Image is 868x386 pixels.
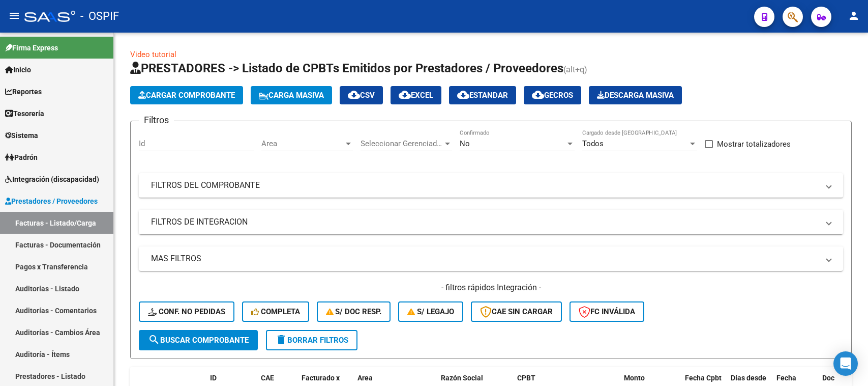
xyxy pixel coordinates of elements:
mat-icon: search [148,334,160,346]
mat-icon: person [848,10,860,22]
mat-icon: cloud_download [457,89,469,101]
span: CAE [261,374,274,382]
span: S/ Doc Resp. [326,307,382,316]
button: Estandar [449,86,516,104]
span: Descarga Masiva [597,91,674,100]
button: Buscar Comprobante [139,330,258,350]
span: Buscar Comprobante [148,336,249,345]
span: - OSPIF [80,5,119,27]
mat-panel-title: MAS FILTROS [151,253,819,264]
button: CSV [340,86,383,104]
span: CPBT [517,374,535,382]
div: Open Intercom Messenger [833,351,858,376]
span: Firma Express [5,42,58,53]
span: Completa [251,307,300,316]
mat-panel-title: FILTROS DE INTEGRACION [151,216,819,228]
button: Gecros [524,86,581,104]
span: Reportes [5,86,42,97]
span: Area [357,374,373,382]
span: Prestadores / Proveedores [5,196,98,207]
mat-icon: delete [275,334,287,346]
span: Estandar [457,91,508,100]
span: Tesorería [5,108,44,119]
span: FC Inválida [579,307,635,316]
span: EXCEL [399,91,433,100]
mat-expansion-panel-header: MAS FILTROS [139,246,843,271]
button: Carga Masiva [251,86,332,104]
button: Cargar Comprobante [130,86,243,104]
span: Padrón [5,152,38,163]
span: Borrar Filtros [275,336,348,345]
span: Conf. no pedidas [148,307,225,316]
span: Seleccionar Gerenciador [361,139,443,148]
mat-expansion-panel-header: FILTROS DE INTEGRACION [139,210,843,234]
button: EXCEL [391,86,441,104]
a: Video tutorial [130,50,176,59]
span: S/ legajo [407,307,454,316]
span: PRESTADORES -> Listado de CPBTs Emitidos por Prestadores / Proveedores [130,61,563,75]
span: Fecha Cpbt [685,374,722,382]
button: Completa [242,301,309,322]
mat-expansion-panel-header: FILTROS DEL COMPROBANTE [139,173,843,198]
span: ID [210,374,217,382]
mat-icon: cloud_download [399,89,411,101]
span: Mostrar totalizadores [717,138,791,150]
span: Gecros [532,91,573,100]
span: No [460,139,470,148]
button: CAE SIN CARGAR [471,301,562,322]
span: Carga Masiva [259,91,324,100]
button: Borrar Filtros [266,330,357,350]
button: Conf. no pedidas [139,301,234,322]
span: Monto [624,374,645,382]
mat-icon: menu [8,10,20,22]
button: Descarga Masiva [589,86,682,104]
button: S/ Doc Resp. [317,301,391,322]
mat-panel-title: FILTROS DEL COMPROBANTE [151,180,819,191]
span: Todos [582,139,604,148]
mat-icon: cloud_download [532,89,544,101]
button: S/ legajo [398,301,463,322]
span: Cargar Comprobante [138,91,235,100]
span: CAE SIN CARGAR [480,307,553,316]
span: Inicio [5,64,31,75]
span: Sistema [5,130,38,141]
span: (alt+q) [563,65,587,74]
button: FC Inválida [570,301,644,322]
span: Area [261,139,344,148]
h3: Filtros [139,113,174,127]
app-download-masive: Descarga masiva de comprobantes (adjuntos) [589,86,682,104]
span: Razón Social [441,374,483,382]
span: CSV [348,91,375,100]
span: Integración (discapacidad) [5,174,99,185]
mat-icon: cloud_download [348,89,360,101]
h4: - filtros rápidos Integración - [139,282,843,293]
